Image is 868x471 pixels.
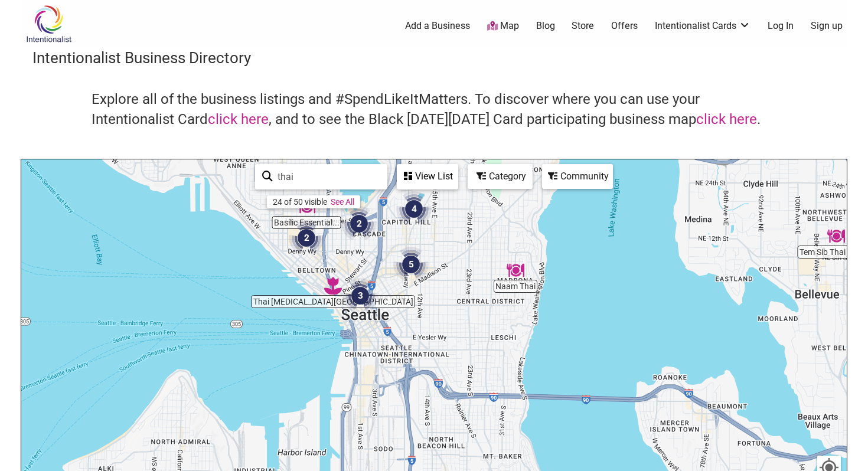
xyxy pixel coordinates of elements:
[487,19,519,33] a: Map
[696,111,757,127] a: click here
[542,164,613,189] div: Filter by Community
[255,164,387,189] div: Type to search and filter
[572,19,594,32] a: Store
[208,111,269,127] a: click here
[768,19,794,32] a: Log In
[324,277,342,295] div: Thai Tao Farm
[611,19,638,32] a: Offers
[655,19,750,32] a: Intentionalist Cards
[331,197,354,207] a: See All
[543,165,612,188] div: Community
[273,165,380,188] input: Type to find and filter...
[289,220,324,256] div: 2
[507,261,524,279] div: Naam Thai
[397,164,458,189] div: See a list of the visible businesses
[536,19,555,32] a: Blog
[396,191,432,227] div: 4
[393,247,429,282] div: 5
[92,90,776,129] h4: Explore all of the business listings and #SpendLikeItMatters. To discover where you can use your ...
[827,227,845,245] div: Tem Sib Thai Food Reimagined
[468,164,533,189] div: Filter by category
[341,206,377,241] div: 2
[21,5,77,43] img: Intentionalist
[405,19,470,32] a: Add a Business
[811,19,843,32] a: Sign up
[469,165,531,188] div: Category
[273,197,327,207] div: 24 of 50 visible
[398,165,457,188] div: View List
[342,278,378,313] div: 3
[32,47,836,68] h3: Intentionalist Business Directory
